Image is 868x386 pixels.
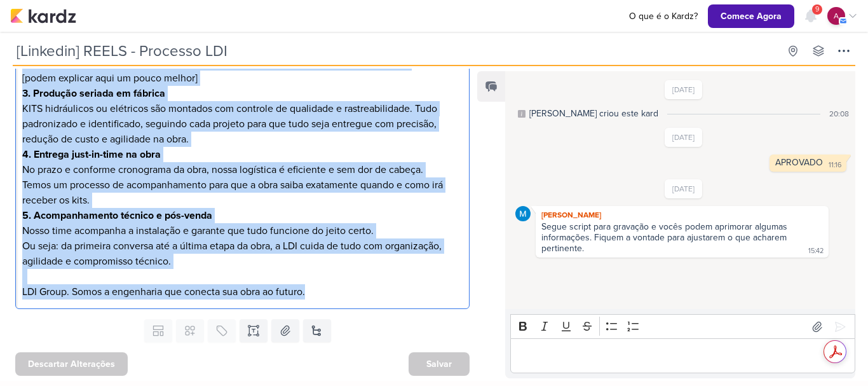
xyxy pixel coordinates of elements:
p: [podem explicar aqui um pouco melhor] [22,71,463,86]
input: Kard Sem Título [13,39,779,62]
p: a [834,10,839,22]
div: Editor toolbar [510,314,855,339]
div: 20:08 [829,108,849,120]
div: Editor editing area: main [510,338,855,373]
div: [PERSON_NAME] criou este kard [529,107,658,120]
img: MARIANA MIRANDA [515,206,531,221]
a: O que é o Kardz? [624,10,703,23]
div: aline.ferraz@ldigroup.com.br [827,7,845,25]
strong: 4. Entrega just-in-time na obra [22,148,161,161]
p: LDI Group. Somos a engenharia que conecta sua obra ao futuro. [22,284,463,300]
img: kardz.app [10,8,76,24]
p: Nosso time acompanha a instalação e garante que tudo funcione do jeito certo. [22,208,463,238]
div: Segue script para gravação e vocês podem aprimorar algumas informações. Fiquem a vontade para aju... [541,221,790,254]
div: 11:16 [829,160,841,170]
div: 15:42 [808,246,824,256]
strong: 3. Produção seriada em fábrica [22,87,165,100]
p: No prazo e conforme cronograma da obra, nossa logística é eficiente e sem dor de cabeça. Temos um... [22,147,463,208]
span: 9 [815,4,819,15]
p: Ou seja: da primeira conversa até a última etapa da obra, a LDI cuida de tudo com organização, ag... [22,238,463,284]
strong: 5. Acompanhamento técnico e pós-venda [22,209,212,222]
p: KITS hidráulicos ou elétricos são montados com controle de qualidade e rastreabilidade. Tudo padr... [22,86,463,147]
button: Comece Agora [708,4,794,28]
div: APROVADO [775,157,823,168]
div: [PERSON_NAME] [538,209,826,221]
